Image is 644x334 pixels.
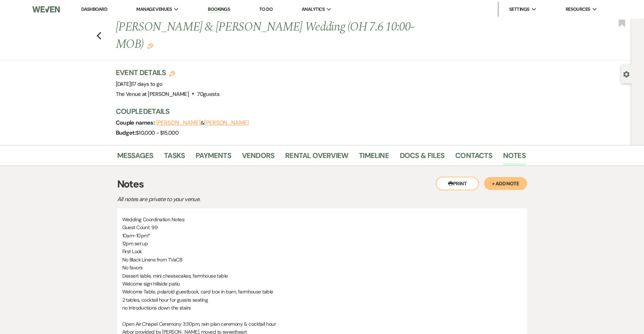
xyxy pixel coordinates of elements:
a: Timeline [359,150,389,166]
button: Print [436,177,479,190]
span: & [156,119,249,126]
a: Bookings [208,6,230,13]
span: Settings [509,6,530,13]
p: 2 tables, cocktail hour for guests seating [122,296,522,304]
span: 17 days to go [132,80,163,88]
h3: Couple Details [116,106,519,116]
span: Manage Venues [136,6,172,13]
span: Resources [566,6,590,13]
a: Contacts [455,150,492,166]
p: Welcome Table, polaroid guestbook, card box in barn, farmhouse table [122,288,522,296]
a: To Do [259,6,273,12]
a: Docs & Files [400,150,444,166]
button: Open lead details [623,70,630,77]
a: Tasks [164,150,185,166]
button: + Add Note [484,177,527,190]
p: No favors [122,264,522,272]
span: Couple names: [116,119,156,126]
p: Welcome sign hillside patio [122,280,522,288]
h3: Event Details [116,68,220,78]
span: Analytics [302,6,325,13]
a: Payments [196,150,231,166]
h1: [PERSON_NAME] & [PERSON_NAME] Wedding (OH 7.6 10:00-MOB) [116,19,438,53]
span: 70 guests [197,91,219,98]
a: Dashboard [81,6,107,12]
a: Messages [117,150,154,166]
p: First Look [122,247,522,255]
a: Rental Overview [285,150,348,166]
p: Open Air Chapel Ceremony 3:30pm, rain plan ceremony & cocktail hour [122,320,522,328]
p: No Black Linens from TVaCB [122,256,522,264]
p: 12pm set up [122,240,522,247]
button: Edit [147,42,153,49]
p: All notes are private to your venue. [117,195,369,204]
button: [PERSON_NAME] [204,120,249,126]
span: [DATE] [116,80,163,88]
p: Dessert table, mini cheesecakes, farmhouse table [122,272,522,280]
p: no introductions down the stairs [122,304,522,312]
span: Budget: [116,129,136,136]
img: Weven Logo [32,2,60,17]
span: | [131,80,163,88]
h3: Notes [117,177,527,192]
a: Vendors [242,150,274,166]
button: [PERSON_NAME] [156,120,201,126]
a: Notes [503,150,526,166]
p: Wedding Coordination Notes: [122,215,522,223]
span: $10,000 - $15,000 [136,129,178,136]
span: The Venue at [PERSON_NAME] [116,91,189,98]
p: Guest Count: 99 [122,223,522,231]
p: 10am-10pm* [122,232,522,240]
